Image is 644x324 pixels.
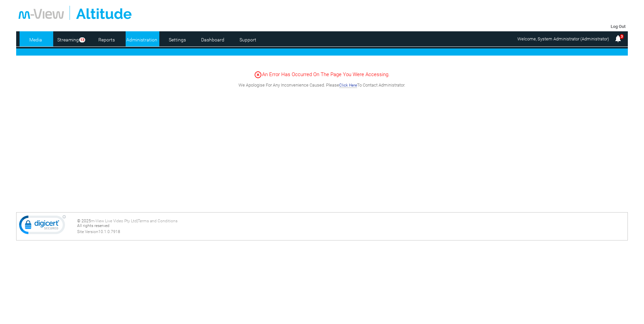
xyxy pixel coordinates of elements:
a: Administration [126,35,158,45]
img: bell25.png [614,35,622,43]
h2: An Error Has Occurred On The Page You Were Accessing. [16,71,628,77]
span: 10.1.0.7918 [98,229,120,234]
a: Click Here [339,83,357,88]
div: © 2025 | All rights reserved [77,219,625,234]
div: Site Version [77,229,625,234]
span: Welcome, System Administrator (Administrator) [517,36,609,41]
a: Terms and Conditions [138,219,178,223]
p: We Apologise For Any Inconvenience Caused. Please To Contact Administrator. [16,83,628,88]
img: DigiCert Secured Site Seal [19,215,66,238]
a: Dashboard [196,35,229,45]
a: Log Out [611,24,625,29]
a: Media [20,35,52,45]
a: Settings [161,35,194,45]
a: m-View Live Video Pty Ltd [91,219,137,223]
span: 13 [79,37,85,42]
a: Support [232,35,264,45]
img: No Items [254,71,262,79]
a: Streaming [55,35,82,45]
span: 3 [620,34,624,39]
a: Reports [90,35,123,45]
